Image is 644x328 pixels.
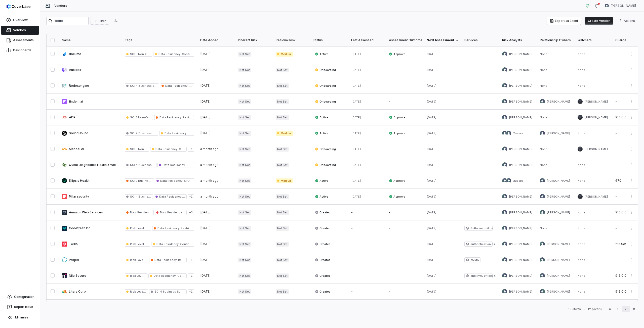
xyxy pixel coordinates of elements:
[315,274,331,278] span: Created
[135,84,168,87] span: 4 Business Supporting
[276,99,289,104] span: Not Set
[540,38,572,42] div: Relationship Owners
[7,4,30,9] img: logo-D7KZi-bG.svg
[238,131,251,136] span: Not Set
[62,38,119,42] div: Name
[386,284,424,300] td: -
[276,163,289,167] span: Not Set
[238,194,251,199] span: Not Set
[200,242,211,246] span: [DATE]
[509,242,532,246] span: [PERSON_NAME]
[509,211,532,214] span: [PERSON_NAME]
[200,52,211,56] span: [DATE]
[502,210,507,215] img: Jesse Nord avatar
[502,131,507,136] img: Justin Trimachi avatar
[427,179,436,182] span: [DATE]
[238,258,251,262] span: Not Set
[238,99,251,104] span: Not Set
[427,38,458,42] div: Next Assessment
[188,210,194,215] span: + 3
[135,163,168,167] span: 4 Business Supporting
[605,4,609,8] img: Jesse Nord avatar
[502,242,507,247] img: Arun Muthu avatar
[427,258,436,262] span: [DATE]
[540,194,545,199] img: Ram Lakshminarayanan avatar
[200,258,211,262] span: [DATE]
[585,147,608,151] span: [PERSON_NAME]
[578,147,583,152] img: Steve Mancini avatar
[181,52,199,56] span: Confidential
[540,257,545,262] img: Matt Pearson avatar
[513,131,523,135] span: 2 users
[200,210,211,214] span: [DATE]
[502,273,507,278] img: Jesse Nord avatar
[157,226,180,230] span: Data Residency :
[547,290,570,294] span: [PERSON_NAME]
[276,258,289,262] span: Not Set
[177,274,194,277] span: Confidential
[315,195,328,199] span: Active
[315,147,336,151] span: Onboarding
[276,226,289,231] span: Not Set
[276,194,289,199] span: Not Set
[13,18,28,22] span: Overview
[315,84,336,88] span: Onboarding
[540,178,545,183] img: Mark McCoy avatar
[1,46,39,55] a: Dashboards
[2,292,38,301] a: Configuration
[200,100,211,103] span: [DATE]
[578,99,583,104] img: Steve Mancini avatar
[509,290,532,294] span: [PERSON_NAME]
[130,84,135,87] span: SC :
[130,179,135,182] span: SC :
[154,290,159,293] span: SC :
[315,258,331,262] span: Created
[627,161,635,169] button: More actions
[427,290,436,293] span: [DATE]
[315,131,328,135] span: Active
[627,50,635,58] button: More actions
[502,226,507,231] img: Arun Muthu avatar
[276,242,289,247] span: Not Set
[509,258,532,262] span: [PERSON_NAME]
[160,211,185,214] span: Data Residency :
[315,115,328,119] span: Active
[386,62,424,78] td: -
[276,68,289,72] span: Not Set
[547,195,570,199] span: [PERSON_NAME]
[502,178,507,183] img: Justin Trimachi avatar
[159,195,185,198] span: Data Residency :
[509,163,532,167] span: [PERSON_NAME]
[182,116,197,119] span: Restricted
[154,274,176,277] span: Data Residency :
[99,19,106,23] span: Filter
[163,163,185,167] span: Data Residency :
[135,131,168,135] span: 4 Business Supporting
[578,38,609,42] div: Watchers
[502,194,507,199] img: Arun Muthu avatar
[386,141,424,157] td: -
[509,226,532,230] span: [PERSON_NAME]
[238,68,251,72] span: Not Set
[315,242,331,246] span: Created
[494,274,496,278] span: + 2 services
[602,2,639,10] button: Jesse Nord avatar[PERSON_NAME]
[1,16,39,25] a: Overview
[200,38,232,42] div: Date Added
[502,115,507,120] img: Jesse Nord avatar
[276,273,289,278] span: Not Set
[187,131,205,135] span: Confidential
[130,258,146,262] span: Risk Level :
[389,38,421,42] div: Assessment Outcome
[627,145,635,153] button: More actions
[158,52,181,56] span: Data Residency :
[509,274,532,278] span: [PERSON_NAME]
[427,163,436,167] span: [DATE]
[427,147,436,151] span: [DATE]
[386,78,424,94] td: -
[238,210,251,215] span: Not Set
[200,163,219,167] span: a month ago
[506,131,511,136] img: Arun Muthu avatar
[276,83,289,88] span: Not Set
[130,195,135,198] span: SC :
